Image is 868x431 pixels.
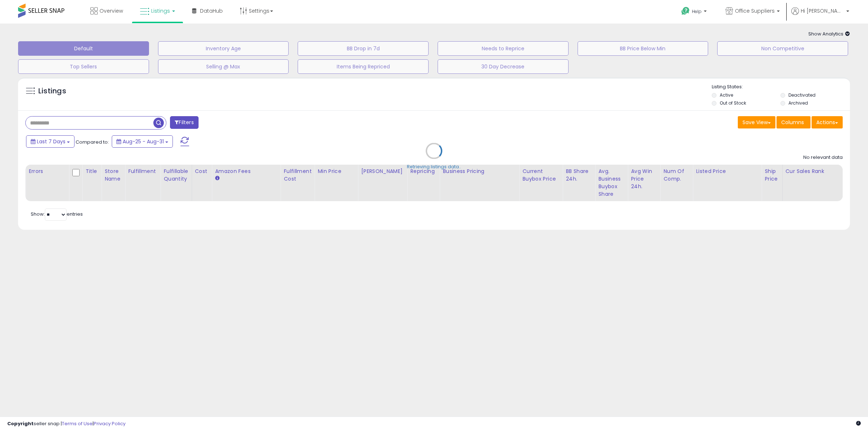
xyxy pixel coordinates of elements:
button: Items Being Repriced [298,59,429,74]
button: Inventory Age [158,41,289,56]
i: Get Help [681,7,690,16]
button: Top Sellers [18,59,149,74]
span: Listings [151,7,170,14]
button: Selling @ Max [158,59,289,74]
button: BB Price Below Min [578,41,709,56]
button: BB Drop in 7d [298,41,429,56]
button: Needs to Reprice [438,41,569,56]
span: Overview [99,7,123,14]
button: Default [18,41,149,56]
a: Hi [PERSON_NAME] [791,7,849,24]
div: Retrieving listings data.. [407,164,461,170]
a: Help [676,1,714,24]
span: Help [692,8,702,14]
span: DataHub [200,7,223,14]
button: 30 Day Decrease [438,59,569,74]
span: Show Analytics [808,30,850,37]
span: Office Suppliers [735,7,775,14]
button: Non Competitive [717,41,848,56]
span: Hi [PERSON_NAME] [801,7,844,14]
